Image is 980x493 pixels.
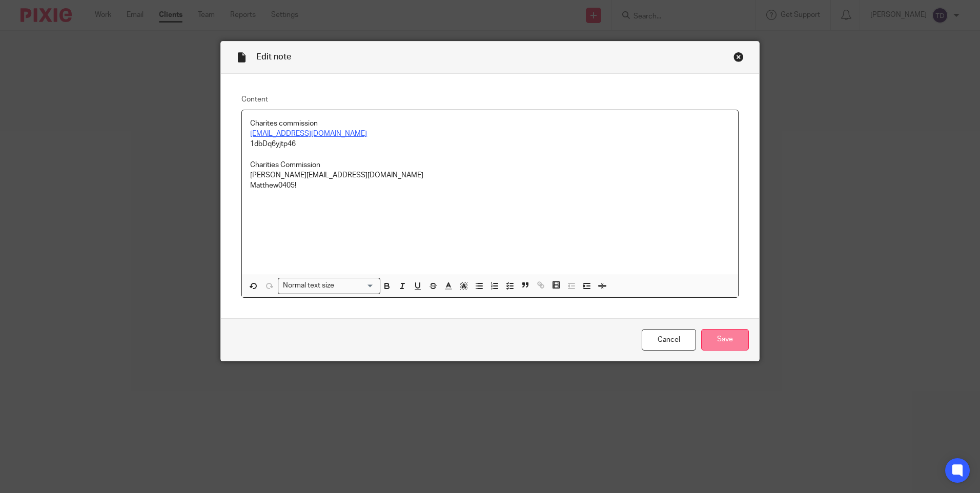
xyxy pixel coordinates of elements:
input: Save [701,329,749,351]
div: Search for option [278,278,380,294]
div: Close this dialog window [733,52,744,62]
p: Matthew0405! [250,180,730,191]
span: Normal text size [280,280,336,291]
label: Content [241,94,739,105]
a: [EMAIL_ADDRESS][DOMAIN_NAME] [250,130,367,137]
span: Edit note [256,53,291,61]
input: Search for option [337,280,374,291]
p: [PERSON_NAME][EMAIL_ADDRESS][DOMAIN_NAME] [250,170,730,180]
a: Cancel [642,329,696,351]
p: Charities Commission [250,160,730,170]
p: Charites commission [250,118,730,129]
p: 1dbDq6yjtp46 [250,139,730,149]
